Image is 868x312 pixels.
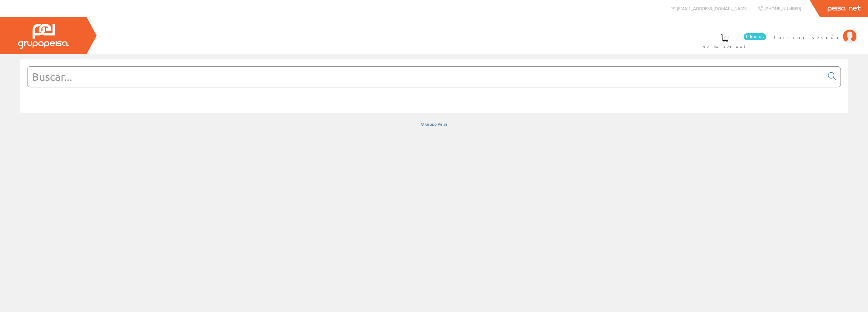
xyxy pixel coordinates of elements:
[18,24,69,49] img: Grupo Peisa
[20,121,848,127] div: © Grupo Peisa
[702,43,748,50] span: Pedido actual
[744,33,766,40] span: 0 línea/s
[774,34,840,40] span: Iniciar sesión
[764,5,801,11] span: [PHONE_NUMBER]
[27,67,824,87] input: Buscar...
[677,5,748,11] span: [EMAIL_ADDRESS][DOMAIN_NAME]
[774,28,856,35] a: Iniciar sesión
